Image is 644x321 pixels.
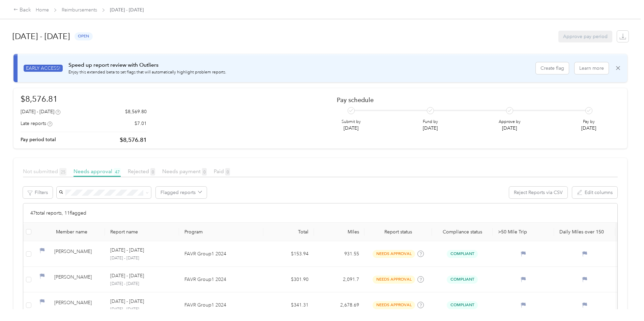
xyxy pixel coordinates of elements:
[447,276,478,283] span: Compliant
[314,267,364,292] td: 2,091.7
[135,120,147,127] p: $7.01
[499,125,521,132] p: [DATE]
[447,250,478,258] span: Compliant
[179,267,263,292] td: FAVR Group1 2024
[54,248,99,260] div: [PERSON_NAME]
[75,32,93,40] span: open
[68,69,226,75] p: Enjoy this extended beta to set flags that will automatically highlight problem reports.
[62,7,97,13] a: Reimbursements
[447,301,478,309] span: Compliant
[150,168,155,175] span: 0
[36,7,49,13] a: Home
[575,62,609,74] button: Learn more
[581,119,596,125] p: Pay by
[373,276,415,283] span: needs approval
[110,6,144,13] span: [DATE] - [DATE]
[370,229,427,235] span: Report status
[581,125,596,132] p: [DATE]
[499,119,521,125] p: Approve by
[114,168,121,175] span: 47
[202,168,207,175] span: 0
[437,229,487,235] span: Compliance status
[214,168,230,174] span: Paid
[314,241,364,267] td: 931.55
[23,187,53,198] button: Filters
[319,229,359,235] div: Miles
[498,229,549,235] p: >50 Mile Trip
[21,136,56,143] p: Pay period total
[536,62,569,74] button: Create flag
[12,28,70,44] h1: [DATE] - [DATE]
[162,168,207,174] span: Needs payment
[23,203,617,223] div: 47 total reports, 11 flagged
[342,125,361,132] p: [DATE]
[263,292,314,318] td: $341.31
[269,229,309,235] div: Total
[314,292,364,318] td: 2,678.69
[125,108,147,115] p: $8,569.80
[423,119,438,125] p: Fund by
[13,6,31,14] div: Back
[110,307,174,313] p: [DATE] - [DATE]
[21,120,52,127] div: Late reports
[509,187,567,198] button: Reject Reports via CSV
[373,301,415,309] span: needs approval
[68,61,226,69] p: Speed up report review with Outliers
[21,93,147,105] h1: $8,576.81
[156,187,207,198] button: Flagged reports
[24,65,63,72] span: EARLY ACCESS!
[21,108,60,115] div: [DATE] - [DATE]
[263,267,314,292] td: $301.90
[120,136,147,144] p: $8,576.81
[110,247,144,254] p: [DATE] - [DATE]
[342,119,361,125] p: Submit by
[179,241,263,267] td: FAVR Group1 2024
[110,281,174,287] p: [DATE] - [DATE]
[110,255,174,261] p: [DATE] - [DATE]
[572,187,617,198] button: Edit columns
[263,241,314,267] td: $153.94
[373,250,415,258] span: needs approval
[606,283,644,321] iframe: Everlance-gr Chat Button Frame
[225,168,230,175] span: 0
[179,223,263,241] th: Program
[337,96,608,103] h2: Pay schedule
[56,229,99,235] div: Member name
[423,125,438,132] p: [DATE]
[54,299,99,311] div: [PERSON_NAME]
[110,298,144,305] p: [DATE] - [DATE]
[59,168,66,175] span: 25
[559,229,610,235] p: Daily Miles over 150
[184,301,258,309] p: FAVR Group1 2024
[128,168,155,174] span: Rejected
[184,250,258,258] p: FAVR Group1 2024
[184,276,258,283] p: FAVR Group1 2024
[74,168,121,174] span: Needs approval
[110,272,144,280] p: [DATE] - [DATE]
[34,223,105,241] th: Member name
[105,223,179,241] th: Report name
[179,292,263,318] td: FAVR Group1 2024
[23,168,66,174] span: Not submitted
[54,274,99,285] div: [PERSON_NAME]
